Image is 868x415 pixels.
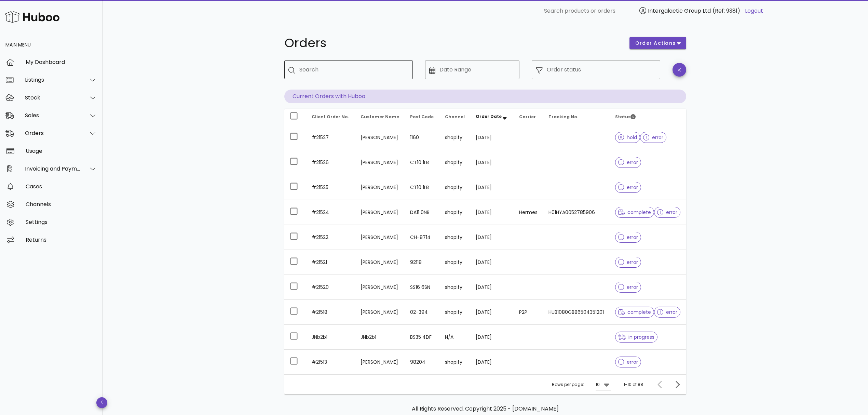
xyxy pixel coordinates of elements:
[26,183,97,190] div: Cases
[635,40,676,47] span: order actions
[618,160,638,165] span: error
[355,150,405,175] td: [PERSON_NAME]
[618,135,637,140] span: hold
[306,225,355,250] td: #21522
[643,135,663,140] span: error
[470,250,514,275] td: [DATE]
[476,113,502,119] span: Order Date
[306,109,355,125] th: Client Order No.
[26,201,97,207] div: Channels
[671,378,683,391] button: Next page
[439,150,470,175] td: shopify
[470,175,514,200] td: [DATE]
[290,405,681,413] p: All Rights Reserved. Copyright 2025 - [DOMAIN_NAME]
[355,250,405,275] td: [PERSON_NAME]
[405,175,439,200] td: CT10 1LB
[405,150,439,175] td: CT10 1LB
[439,325,470,350] td: N/A
[596,379,611,390] div: 10Rows per page:
[306,175,355,200] td: #21525
[543,200,610,225] td: H01HYA0052785906
[355,275,405,300] td: [PERSON_NAME]
[470,150,514,175] td: [DATE]
[405,300,439,325] td: 02-394
[624,381,643,388] div: 1-10 of 88
[514,200,543,225] td: Hermes
[618,210,651,215] span: complete
[618,360,638,364] span: error
[405,200,439,225] td: DA11 0NB
[355,350,405,374] td: [PERSON_NAME]
[470,125,514,150] td: [DATE]
[355,125,405,150] td: [PERSON_NAME]
[618,285,638,290] span: error
[355,300,405,325] td: [PERSON_NAME]
[445,114,465,120] span: Channel
[405,350,439,374] td: 98204
[543,300,610,325] td: HUB1080GB86504351201
[355,200,405,225] td: [PERSON_NAME]
[306,250,355,275] td: #21521
[306,150,355,175] td: #21526
[629,37,686,49] button: order actions
[405,250,439,275] td: 92118
[306,275,355,300] td: #21520
[618,235,638,240] span: error
[519,114,536,120] span: Carrier
[648,7,711,15] span: Intergalactic Group Ltd
[284,90,686,103] p: Current Orders with Huboo
[284,37,621,49] h1: Orders
[26,59,97,65] div: My Dashboard
[745,7,763,15] a: Logout
[439,200,470,225] td: shopify
[306,125,355,150] td: #21527
[618,310,651,314] span: complete
[439,175,470,200] td: shopify
[610,109,686,125] th: Status
[355,225,405,250] td: [PERSON_NAME]
[657,310,677,314] span: error
[405,109,439,125] th: Post Code
[25,77,81,83] div: Listings
[405,225,439,250] td: CH-8714
[26,237,97,243] div: Returns
[410,114,434,120] span: Post Code
[618,185,638,190] span: error
[470,275,514,300] td: [DATE]
[439,125,470,150] td: shopify
[439,225,470,250] td: shopify
[470,109,514,125] th: Order Date: Sorted descending. Activate to remove sorting.
[306,200,355,225] td: #21524
[439,109,470,125] th: Channel
[470,325,514,350] td: [DATE]
[439,350,470,374] td: shopify
[405,325,439,350] td: BS35 4DF
[514,109,543,125] th: Carrier
[306,325,355,350] td: JNb2b1
[470,225,514,250] td: [DATE]
[355,325,405,350] td: JNb2b1
[26,148,97,154] div: Usage
[470,300,514,325] td: [DATE]
[405,275,439,300] td: SS16 6SN
[548,114,579,120] span: Tracking No.
[25,112,81,119] div: Sales
[355,109,405,125] th: Customer Name
[312,114,349,120] span: Client Order No.
[657,210,677,215] span: error
[306,350,355,374] td: #21513
[618,335,654,339] span: in progress
[439,300,470,325] td: shopify
[361,114,399,120] span: Customer Name
[514,300,543,325] td: P2P
[439,275,470,300] td: shopify
[26,219,97,225] div: Settings
[5,10,59,24] img: Huboo Logo
[25,130,81,136] div: Orders
[355,175,405,200] td: [PERSON_NAME]
[552,375,611,394] div: Rows per page:
[439,250,470,275] td: shopify
[470,200,514,225] td: [DATE]
[618,260,638,265] span: error
[306,300,355,325] td: #21518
